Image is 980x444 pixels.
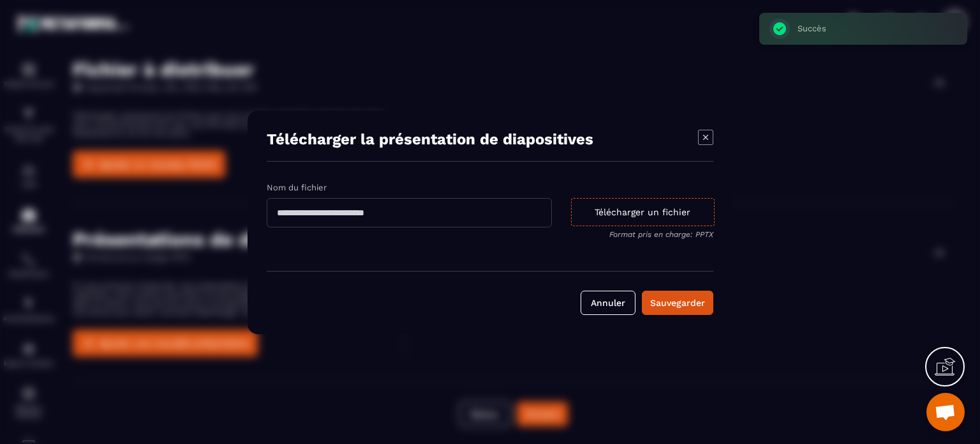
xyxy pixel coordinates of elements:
[926,393,965,431] div: Ouvrir le chat
[650,296,705,309] div: Sauvegarder
[581,291,635,315] button: Annuler
[267,130,593,148] p: Télécharger la présentation de diapositives
[571,230,713,239] p: Format pris en charge: PPTX
[267,183,327,192] label: Nom du fichier
[571,198,715,226] div: Télécharger un fichier
[642,291,713,315] button: Sauvegarder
